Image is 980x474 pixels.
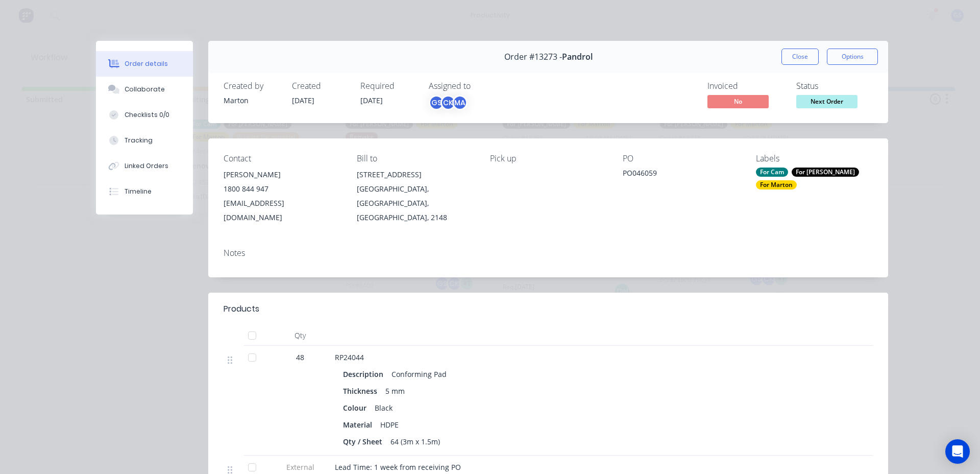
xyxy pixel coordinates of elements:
div: For Marton [756,180,797,189]
div: Description [343,367,387,382]
div: Invoiced [707,81,784,91]
div: Open Intercom Messenger [945,439,970,464]
button: Options [827,49,878,65]
span: No [707,95,769,108]
div: [STREET_ADDRESS] [357,168,474,182]
button: Order details [96,51,193,77]
div: Assigned to [429,81,531,91]
div: Black [371,400,397,415]
button: Collaborate [96,77,193,102]
div: [STREET_ADDRESS][GEOGRAPHIC_DATA], [GEOGRAPHIC_DATA], [GEOGRAPHIC_DATA], 2148 [357,168,474,225]
button: GSCKMA [429,95,468,110]
div: For Cam [756,168,788,177]
div: Order details [125,59,168,68]
div: Created [292,81,348,91]
div: Timeline [125,187,152,196]
div: GS [429,95,444,110]
span: Next Order [796,95,857,108]
div: Marton [224,95,280,106]
div: Tracking [125,136,153,145]
button: Tracking [96,128,193,153]
div: Qty [269,325,331,346]
div: Colour [343,400,371,415]
button: Close [781,49,819,65]
span: Lead Time: 1 week from receiving PO [335,462,461,472]
div: MA [452,95,468,110]
div: Created by [224,81,280,91]
button: Linked Orders [96,153,193,179]
div: For [PERSON_NAME] [792,168,859,177]
span: [DATE] [292,96,314,105]
div: PO [623,154,740,163]
div: [PERSON_NAME]1800 844 947[EMAIL_ADDRESS][DOMAIN_NAME] [224,168,340,225]
button: Next Order [796,95,857,110]
div: Bill to [357,154,474,163]
div: Status [796,81,873,91]
div: [PERSON_NAME] [224,168,340,182]
div: Pick up [490,154,607,163]
div: Linked Orders [125,161,168,171]
div: 5 mm [381,384,409,398]
div: Material [343,417,376,432]
span: External [274,462,327,472]
div: PO046059 [623,168,740,182]
span: [DATE] [360,96,383,105]
div: Conforming Pad [387,367,451,382]
div: [EMAIL_ADDRESS][DOMAIN_NAME] [224,196,340,225]
div: Products [224,303,259,315]
span: RP24044 [335,352,364,362]
button: Timeline [96,179,193,204]
div: Labels [756,154,873,163]
div: [GEOGRAPHIC_DATA], [GEOGRAPHIC_DATA], [GEOGRAPHIC_DATA], 2148 [357,182,474,225]
div: Qty / Sheet [343,434,386,449]
div: Contact [224,154,340,163]
div: HDPE [376,417,403,432]
span: Pandrol [562,52,593,62]
div: Required [360,81,416,91]
div: CK [440,95,456,110]
span: 48 [296,352,304,363]
div: 64 (3m x 1.5m) [386,434,444,449]
span: Order #13273 - [504,52,562,62]
div: Checklists 0/0 [125,110,169,120]
div: Notes [224,248,873,258]
div: 1800 844 947 [224,182,340,196]
div: Collaborate [125,85,165,94]
div: Thickness [343,384,381,398]
button: Checklists 0/0 [96,102,193,128]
